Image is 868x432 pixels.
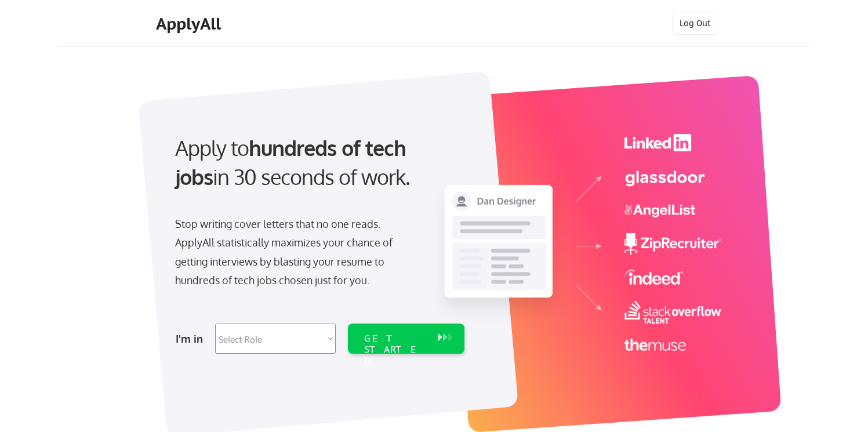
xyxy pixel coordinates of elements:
button: Log Out [672,12,718,35]
div: Stop writing cover letters that no one reads. ApplyAll statistically maximizes your chance of get... [175,215,413,290]
div: Apply to in 30 seconds of work. [175,133,460,192]
div: GET STARTED [364,333,426,366]
div: ApplyAll [156,14,224,34]
div: I'm in [176,329,208,348]
strong: hundreds of tech jobs [175,135,411,190]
